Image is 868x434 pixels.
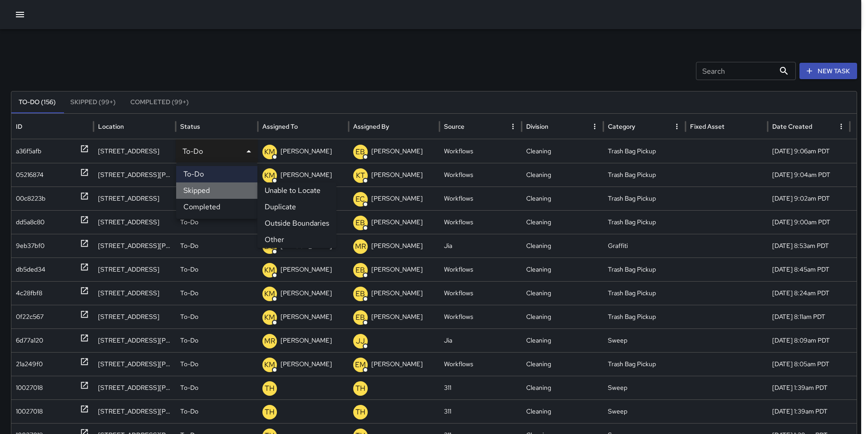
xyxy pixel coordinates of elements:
li: Outside Boundaries [257,215,336,232]
li: Other [257,232,336,248]
li: Duplicate [257,199,336,215]
li: Skipped [176,182,257,199]
li: Completed [176,199,257,215]
li: To-Do [176,166,257,182]
li: Unable to Locate [257,182,336,199]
